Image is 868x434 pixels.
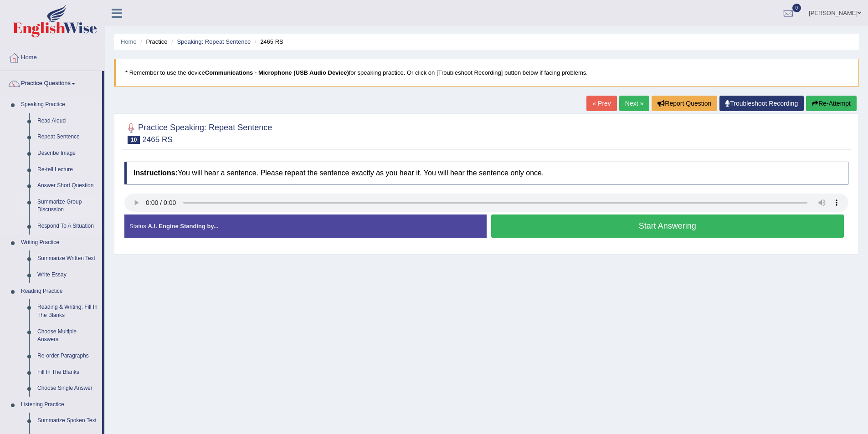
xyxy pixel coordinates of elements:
a: Writing Practice [17,235,102,251]
div: Status: [124,214,487,238]
h2: Practice Speaking: Repeat Sentence [124,121,272,144]
a: Choose Multiple Answers [33,324,102,348]
a: Re-order Paragraphs [33,348,102,364]
a: Speaking Practice [17,97,102,113]
a: Re-tell Lecture [33,162,102,178]
a: Fill In The Blanks [33,364,102,381]
a: Summarize Spoken Text [33,413,102,429]
a: Describe Image [33,145,102,162]
a: Summarize Group Discussion [33,194,102,218]
a: Speaking: Repeat Sentence [177,38,251,45]
a: Respond To A Situation [33,218,102,235]
a: Listening Practice [17,397,102,413]
a: Answer Short Question [33,178,102,194]
span: 0 [792,4,801,12]
span: 10 [128,136,140,144]
a: Home [121,38,137,45]
a: Choose Single Answer [33,380,102,397]
button: Report Question [652,96,717,111]
a: Read Aloud [33,113,102,129]
a: Reading & Writing: Fill In The Blanks [33,299,102,323]
button: Start Answering [491,214,844,238]
a: Write Essay [33,267,102,283]
a: Next » [619,96,649,111]
b: Instructions: [134,169,178,177]
a: Practice Questions [0,71,102,94]
a: Troubleshoot Recording [719,96,804,111]
a: Summarize Written Text [33,250,102,267]
a: Repeat Sentence [33,129,102,145]
strong: A.I. Engine Standing by... [148,223,218,230]
h4: You will hear a sentence. Please repeat the sentence exactly as you hear it. You will hear the se... [124,162,848,184]
blockquote: * Remember to use the device for speaking practice. Or click on [Troubleshoot Recording] button b... [114,59,859,87]
li: 2465 RS [252,37,283,46]
b: Communications - Microphone (USB Audio Device) [205,69,349,76]
li: Practice [138,37,167,46]
button: Re-Attempt [806,96,857,111]
a: Home [0,45,104,68]
small: 2465 RS [142,135,172,144]
a: Reading Practice [17,283,102,300]
a: « Prev [586,96,616,111]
